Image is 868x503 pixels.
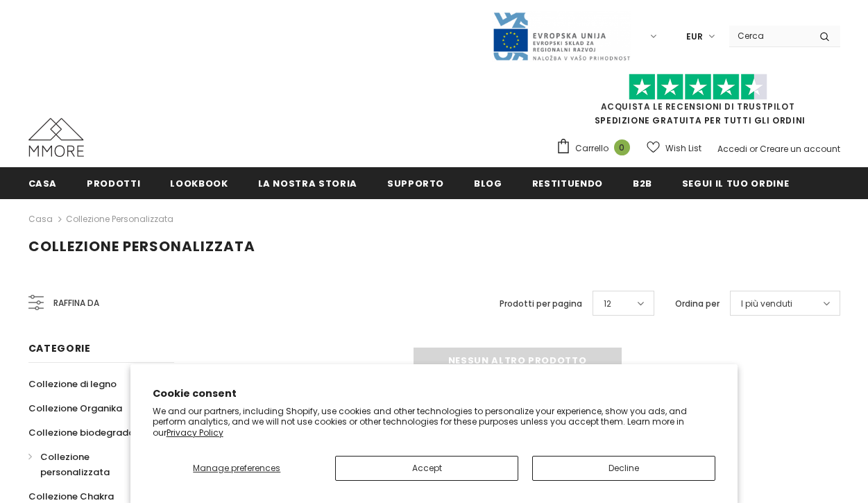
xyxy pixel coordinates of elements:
[28,426,151,439] span: Collezione biodegradabile
[28,341,91,355] span: Categorie
[500,297,582,311] label: Prodotti per pagina
[532,177,603,190] span: Restituendo
[28,490,114,503] span: Collezione Chakra
[28,118,84,157] img: Casi MMORE
[167,427,223,438] a: Privacy Policy
[717,143,747,155] a: Accedi
[170,177,228,190] span: Lookbook
[474,177,502,190] span: Blog
[28,445,159,484] a: Collezione personalizzata
[387,177,444,190] span: supporto
[258,177,357,190] span: La nostra storia
[53,296,99,311] span: Raffina da
[87,177,140,190] span: Prodotti
[153,406,716,438] p: We and our partners, including Shopify, use cookies and other technologies to personalize your ex...
[492,11,631,62] img: Javni Razpis
[193,462,280,474] span: Manage preferences
[741,297,792,311] span: I più venduti
[604,297,611,311] span: 12
[87,167,140,198] a: Prodotti
[170,167,228,198] a: Lookbook
[682,167,789,198] a: Segui il tuo ordine
[665,142,701,155] span: Wish List
[28,396,122,420] a: Collezione Organika
[153,456,321,481] button: Manage preferences
[28,420,151,445] a: Collezione biodegradabile
[28,402,122,415] span: Collezione Organika
[28,372,117,396] a: Collezione di legno
[28,177,58,190] span: Casa
[633,167,652,198] a: B2B
[760,143,840,155] a: Creare un account
[614,139,630,155] span: 0
[532,167,603,198] a: Restituendo
[682,177,789,190] span: Segui il tuo ordine
[28,377,117,391] span: Collezione di legno
[28,167,58,198] a: Casa
[335,456,518,481] button: Accept
[601,101,795,112] a: Acquista le recensioni di TrustPilot
[575,142,609,155] span: Carrello
[532,456,715,481] button: Decline
[633,177,652,190] span: B2B
[629,74,767,101] img: Fidati di Pilot Stars
[647,136,701,160] a: Wish List
[686,30,703,44] span: EUR
[258,167,357,198] a: La nostra storia
[66,213,173,225] a: Collezione personalizzata
[28,211,53,228] a: Casa
[492,30,631,42] a: Javni Razpis
[556,80,840,126] span: SPEDIZIONE GRATUITA PER TUTTI GLI ORDINI
[729,26,809,46] input: Search Site
[749,143,758,155] span: or
[474,167,502,198] a: Blog
[387,167,444,198] a: supporto
[675,297,720,311] label: Ordina per
[40,450,110,479] span: Collezione personalizzata
[28,237,255,256] span: Collezione personalizzata
[556,138,637,159] a: Carrello 0
[153,386,716,401] h2: Cookie consent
